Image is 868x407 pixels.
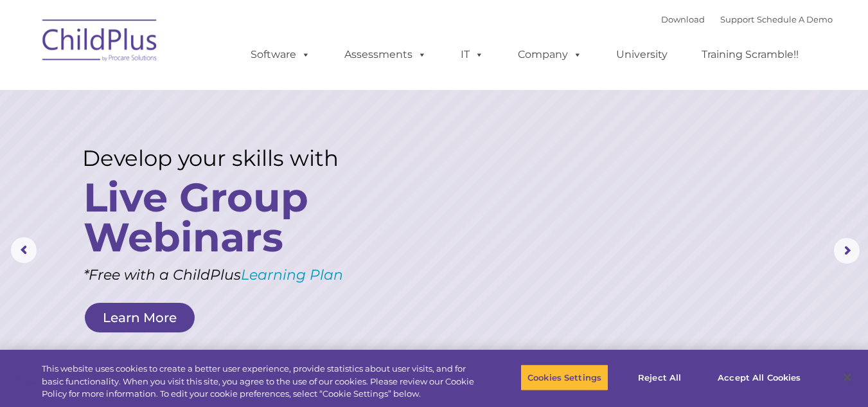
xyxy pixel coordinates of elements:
[36,10,164,75] img: ChildPlus by Procare Solutions
[833,363,862,392] button: Close
[661,14,833,24] font: |
[720,14,754,24] a: Support
[85,303,195,332] a: Learn More
[84,177,366,257] rs-layer: Live Group Webinars
[238,42,323,68] a: Software
[241,266,343,284] a: Learning Plan
[505,42,595,68] a: Company
[619,364,700,391] button: Reject All
[603,42,680,68] a: University
[84,262,390,288] rs-layer: *Free with a ChildPlus
[42,363,477,401] div: This website uses cookies to create a better user experience, provide statistics about user visit...
[661,14,705,24] a: Download
[82,145,369,171] rs-layer: Develop your skills with
[711,364,808,391] button: Accept All Cookies
[448,42,497,68] a: IT
[332,42,439,68] a: Assessments
[689,42,811,68] a: Training Scramble!!
[757,14,833,24] a: Schedule A Demo
[520,364,608,391] button: Cookies Settings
